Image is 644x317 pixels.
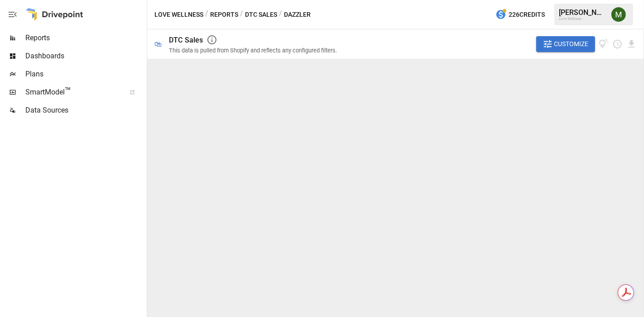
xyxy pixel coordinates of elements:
[25,69,145,80] span: Plans
[240,9,243,20] div: /
[154,40,162,48] div: 🛍
[536,36,595,52] button: Customize
[25,87,120,98] span: SmartModel
[169,47,337,54] div: This data is pulled from Shopify and reflects any configured filters.
[25,51,145,62] span: Dashboards
[210,9,238,20] button: Reports
[626,39,637,49] button: Download report
[169,36,203,44] div: DTC Sales
[559,8,606,17] div: [PERSON_NAME]
[65,85,71,97] span: ™
[559,17,606,21] div: Love Wellness
[606,2,631,27] button: Meredith Lacasse
[154,9,203,20] button: Love Wellness
[611,7,626,22] img: Meredith Lacasse
[25,33,145,43] span: Reports
[509,9,545,20] span: 226 Credits
[279,9,282,20] div: /
[245,9,277,20] button: DTC Sales
[554,38,589,50] span: Customize
[25,105,145,116] span: Data Sources
[612,39,623,49] button: Schedule report
[492,6,548,23] button: 226Credits
[599,36,609,52] button: View documentation
[205,9,208,20] div: /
